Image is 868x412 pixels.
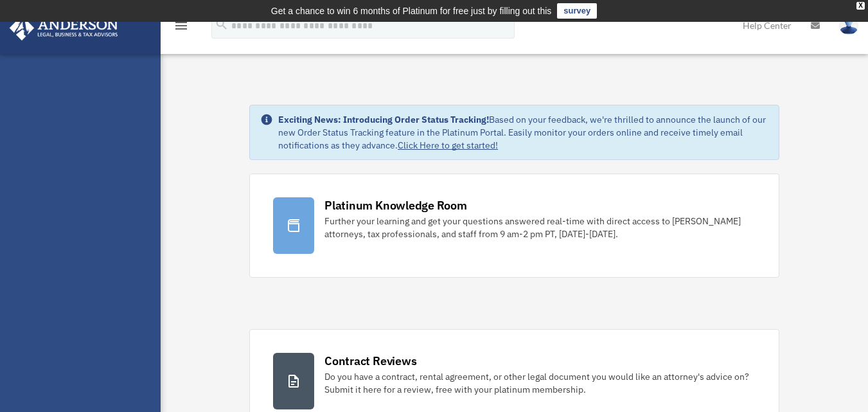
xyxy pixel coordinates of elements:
[324,353,416,369] div: Contract Reviews
[324,215,756,240] div: Further your learning and get your questions answered real-time with direct access to [PERSON_NAM...
[271,3,552,19] div: Get a chance to win 6 months of Platinum for free just by filling out this
[249,174,779,278] a: Platinum Knowledge Room Further your learning and get your questions answered real-time with dire...
[278,113,768,152] div: Based on your feedback, we're thrilled to announce the launch of our new Order Status Tracking fe...
[324,370,756,396] div: Do you have a contract, rental agreement, or other legal document you would like an attorney's ad...
[173,18,189,33] i: menu
[856,2,865,10] div: close
[324,197,467,213] div: Platinum Knowledge Room
[557,3,597,19] a: survey
[215,17,229,31] i: search
[398,139,498,151] a: Click Here to get started!
[173,22,189,33] a: menu
[6,15,122,40] img: Anderson Advisors Platinum Portal
[278,114,489,125] strong: Exciting News: Introducing Order Status Tracking!
[839,16,858,35] img: User Pic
